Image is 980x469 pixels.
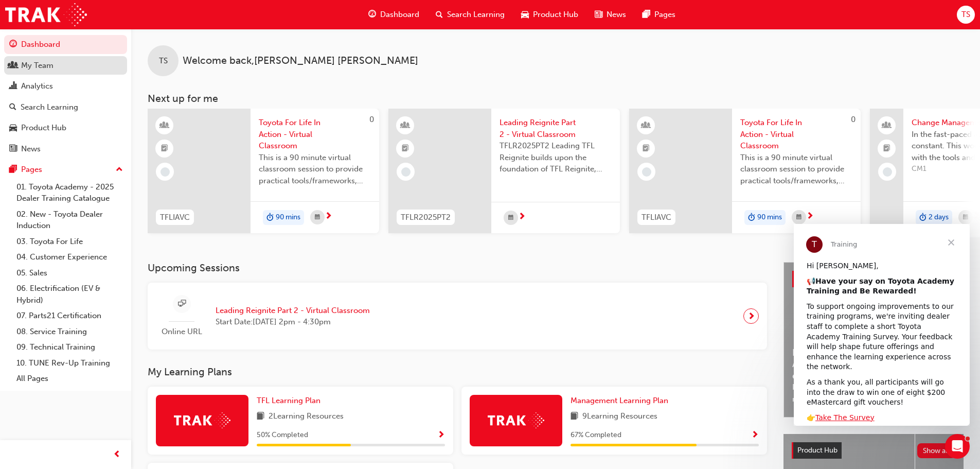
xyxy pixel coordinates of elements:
[642,167,651,177] span: learningRecordVerb_NONE-icon
[513,4,586,25] a: car-iconProduct Hub
[586,4,634,25] a: news-iconNews
[488,412,544,428] img: Trak
[21,80,53,92] div: Analytics
[757,212,782,223] span: 90 mins
[388,109,620,233] a: TFLR2025PT2Leading Reignite Part 2 - Virtual ClassroomTFLR2025PT2 Leading TFL Reignite builds upo...
[368,8,376,21] span: guage-icon
[582,410,657,423] span: 9 Learning Resources
[12,324,127,340] a: 08. Service Training
[437,431,445,440] span: Show Progress
[740,152,852,187] span: This is a 90 minute virtual classroom session to provide practical tools/frameworks, behaviours a...
[437,429,445,442] button: Show Progress
[571,429,621,441] span: 67 % Completed
[571,410,578,423] span: book-icon
[508,212,513,224] span: calendar-icon
[259,117,371,152] span: Toyota For Life In Action - Virtual Classroom
[161,142,168,155] span: booktick-icon
[12,206,127,234] a: 02. New - Toyota Dealer Induction
[360,4,427,25] a: guage-iconDashboard
[4,160,127,179] button: Pages
[315,211,320,224] span: calendar-icon
[4,35,127,54] a: Dashboard
[792,442,955,459] a: Product HubShow all
[12,265,127,281] a: 05. Sales
[643,142,650,155] span: booktick-icon
[806,212,814,221] span: next-icon
[571,396,668,405] span: Management Learning Plan
[5,3,87,26] a: Trak
[961,9,970,21] span: TS
[751,431,759,440] span: Show Progress
[161,167,170,177] span: learningRecordVerb_NONE-icon
[12,281,127,308] a: 06. Electrification (EV & Hybrid)
[521,8,529,21] span: car-icon
[642,212,671,223] span: TFLIAVC
[518,213,526,222] span: next-icon
[257,396,320,405] span: TFL Learning Plan
[751,429,759,442] button: Show Progress
[929,212,949,223] span: 2 days
[957,6,975,24] button: TS
[216,305,370,317] span: Leading Reignite Part 2 - Virtual Classroom
[607,9,626,21] span: News
[276,212,300,223] span: 90 mins
[595,8,602,21] span: news-icon
[402,142,409,155] span: booktick-icon
[747,309,755,323] span: next-icon
[571,395,672,407] a: Management Learning Plan
[643,119,650,132] span: learningResourceType_INSTRUCTOR_LED-icon
[131,93,980,105] h3: Next up for me
[12,249,127,265] a: 04. Customer Experience
[9,103,16,112] span: search-icon
[401,167,411,177] span: learningRecordVerb_NONE-icon
[4,33,127,160] button: DashboardMy TeamAnalyticsSearch LearningProduct HubNews
[4,98,127,117] a: Search Learning
[792,271,955,287] a: Latest NewsShow all
[9,165,17,175] span: pages-icon
[161,119,168,132] span: learningResourceType_INSTRUCTOR_LED-icon
[156,291,759,342] a: Online URLLeading Reignite Part 2 - Virtual ClassroomStart Date:[DATE] 2pm - 4:30pm
[12,355,127,371] a: 10. TUNE Rev-Up Training
[257,395,325,407] a: TFL Learning Plan
[113,448,121,461] span: prev-icon
[12,308,127,324] a: 07. Parts21 Certification
[148,262,767,274] h3: Upcoming Sessions
[183,55,418,67] span: Welcome back , [PERSON_NAME] [PERSON_NAME]
[148,366,767,378] h3: My Learning Plans
[427,4,513,25] a: search-iconSearch Learning
[325,212,332,221] span: next-icon
[945,434,970,459] iframe: Intercom live chat
[257,410,264,423] span: book-icon
[174,412,230,428] img: Trak
[447,9,505,21] span: Search Learning
[963,211,968,224] span: calendar-icon
[21,164,42,176] div: Pages
[12,179,127,206] a: 01. Toyota Academy - 2025 Dealer Training Catalogue
[4,77,127,96] a: Analytics
[796,211,801,224] span: calendar-icon
[21,122,66,134] div: Product Hub
[634,4,684,25] a: pages-iconPages
[794,224,970,426] iframe: Intercom live chat message
[4,118,127,137] a: Product Hub
[917,443,956,458] button: Show all
[257,429,308,441] span: 50 % Completed
[883,119,890,132] span: people-icon
[148,109,379,233] a: 0TFLIAVCToyota For Life In Action - Virtual ClassroomThis is a 90 minute virtual classroom sessio...
[369,115,374,124] span: 0
[380,9,419,21] span: Dashboard
[12,339,127,355] a: 09. Technical Training
[402,119,409,132] span: learningResourceType_INSTRUCTOR_LED-icon
[654,9,675,21] span: Pages
[500,140,612,175] span: TFLR2025PT2 Leading TFL Reignite builds upon the foundation of TFL Reignite, reaffirming our comm...
[4,56,127,75] a: My Team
